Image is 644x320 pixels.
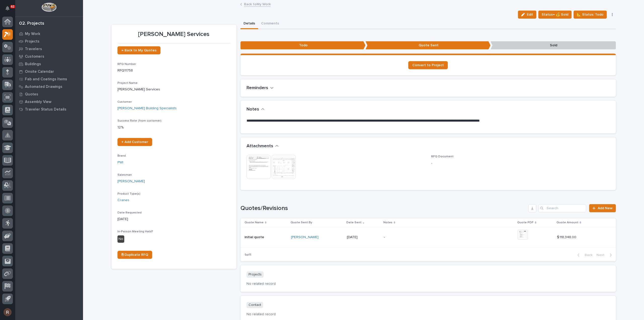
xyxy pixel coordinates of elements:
[240,205,527,212] h1: Quotes/Revisions
[542,12,568,18] span: Status→ 💰 Sold
[247,85,268,91] h2: Reminders
[117,198,129,203] a: Cranes
[15,60,83,68] a: Buildings
[117,235,124,243] div: No
[582,253,592,257] span: Back
[19,21,44,26] div: 02. Projects
[291,220,312,225] p: Quote Sent By
[122,49,156,52] span: ← Back to My Quotes
[247,312,610,316] p: No related record
[25,85,62,89] p: Automated Drawings
[25,92,38,97] p: Quotes
[598,206,613,210] span: Add New
[247,107,265,112] button: Notes
[117,173,132,176] span: Salesman
[431,161,610,166] p: -
[25,107,66,112] p: Traveler Status Details
[240,249,255,261] p: 1 of 1
[245,234,265,239] p: initial quote
[42,3,56,12] img: Workspace Logo
[25,62,41,66] p: Buildings
[25,77,67,82] p: Fab and Coatings Items
[247,271,264,278] p: Projects
[117,82,138,85] span: Project Name
[431,155,454,158] span: RFQ Document
[557,234,577,239] p: $ 118,348.00
[594,253,616,257] button: Next
[573,253,594,257] button: Back
[574,11,607,19] button: 📐 Status: Todo
[346,220,361,225] p: Date Sent
[25,47,42,51] p: Travelers
[15,75,83,83] a: Fab and Coatings Items
[117,179,145,184] a: [PERSON_NAME]
[122,253,148,257] span: ⎘ Duplicate RFQ
[347,235,380,239] p: [DATE]
[25,69,54,74] p: Onsite Calendar
[247,282,610,286] p: No related record
[11,5,14,8] p: 62
[15,30,83,38] a: My Work
[240,19,258,29] button: Details
[538,11,572,19] button: Status→ 💰 Sold
[596,253,608,257] span: Next
[247,302,263,308] p: Contact
[117,46,160,54] a: ← Back to My Quotes
[117,217,230,222] p: [DATE]
[117,160,123,165] a: PWI
[383,220,392,225] p: Notes
[15,45,83,53] a: Travelers
[117,31,230,38] p: [PERSON_NAME] Services
[491,41,616,50] p: Sold
[15,83,83,90] a: Automated Drawings
[408,61,448,69] a: Convert to Project
[117,106,177,111] a: [PERSON_NAME] Building Specialists
[117,192,140,195] span: Product Type(s)
[15,90,83,98] a: Quotes
[589,204,616,212] a: Add New
[244,1,271,7] a: Back toMy Work
[25,54,44,59] p: Customers
[117,68,230,73] p: RFQ11758
[518,11,536,19] button: Edit
[25,32,40,36] p: My Work
[117,100,132,103] span: Customer
[577,12,603,18] span: 📐 Status: Todo
[117,125,230,130] p: 12 %
[247,144,279,149] button: Attachments
[517,220,534,225] p: Quote PDF
[291,235,318,239] a: [PERSON_NAME]
[117,211,142,214] span: Date Requested
[122,140,148,144] span: + Add Customer
[245,220,264,225] p: Quote Name
[117,230,153,233] span: In-Person Meeting Held?
[2,307,13,317] button: users-avatar
[366,41,491,50] p: Quote Sent
[412,63,444,67] span: Convert to Project
[15,68,83,75] a: Onsite Calendar
[117,87,230,92] p: [PERSON_NAME] Services
[384,235,472,239] p: -
[15,53,83,60] a: Customers
[117,138,152,146] a: + Add Customer
[25,39,39,44] p: Projects
[527,12,533,17] span: Edit
[258,19,282,29] button: Comments
[247,85,274,91] button: Reminders
[117,63,136,66] span: RFQ Number
[117,119,162,122] span: Success Rate (from customer)
[240,41,366,50] p: Todo
[556,220,578,225] p: Quote Amount
[538,204,586,212] input: Search
[25,100,51,104] p: Assembly View
[247,144,273,149] h2: Attachments
[15,98,83,105] a: Assembly View
[240,227,616,247] tr: initial quoteinitial quote [PERSON_NAME] [DATE]-$ 118,348.00$ 118,348.00
[2,3,13,14] button: Notifications
[247,107,259,112] h2: Notes
[15,105,83,113] a: Traveler Status Details
[6,6,13,14] div: Notifications62
[117,251,152,259] a: ⎘ Duplicate RFQ
[15,38,83,45] a: Projects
